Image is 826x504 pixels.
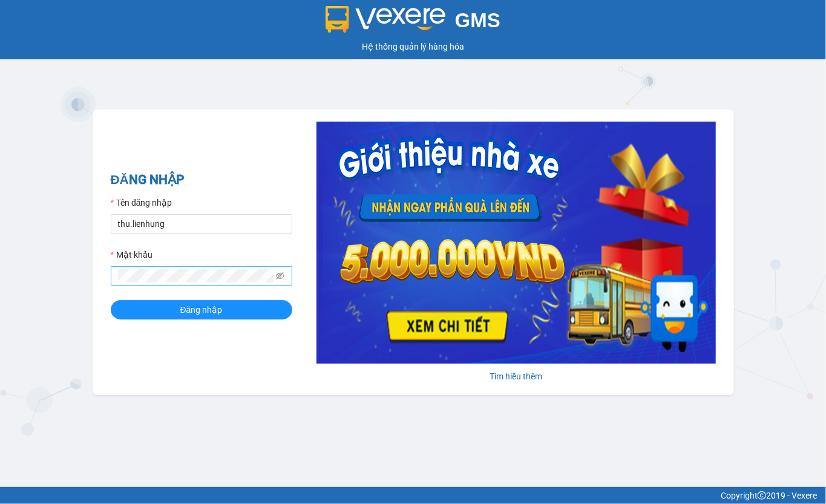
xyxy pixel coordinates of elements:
input: Mật khẩu [118,269,274,283]
span: copyright [758,491,766,500]
img: logo 2 [326,6,445,33]
span: eye-invisible [276,272,284,280]
img: banner-0 [316,122,716,364]
span: Đăng nhập [180,303,223,316]
button: Đăng nhập [111,300,292,319]
a: GMS [326,18,500,28]
label: Tên đăng nhập [111,196,172,209]
h2: ĐĂNG NHẬP [111,170,292,190]
div: Copyright 2019 - Vexere [9,489,817,502]
label: Mật khẩu [111,248,152,261]
span: GMS [455,9,500,31]
div: Tìm hiểu thêm [316,370,716,383]
div: Hệ thống quản lý hàng hóa [3,40,823,53]
input: Tên đăng nhập [111,214,292,234]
